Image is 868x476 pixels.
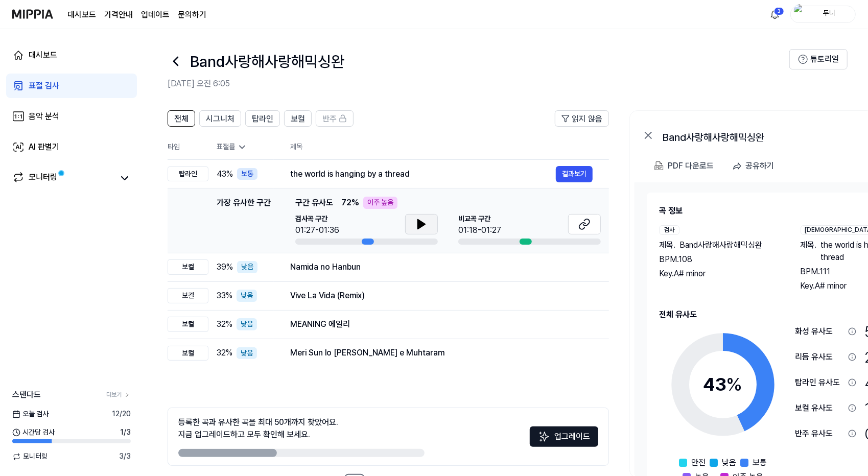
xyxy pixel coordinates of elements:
span: 모니터링 [12,451,48,462]
span: 오늘 검사 [12,409,49,419]
a: 더보기 [106,391,131,399]
h1: Band사랑해사랑해믹싱완 [190,51,344,72]
span: 낮음 [722,457,736,469]
span: 43 % [217,168,233,180]
div: 탑라인 유사도 [795,376,844,389]
th: 제목 [290,135,609,159]
span: % [726,373,743,395]
div: Key. A# minor [659,268,780,280]
div: 음악 분석 [29,110,59,123]
div: MEANING 에일리 [290,318,593,330]
span: 33 % [217,290,232,302]
div: 아주 높음 [363,197,397,209]
div: 보컬 [168,317,208,332]
a: 업데이트 [141,9,170,21]
span: 비교곡 구간 [458,214,501,224]
a: 대시보드 [6,43,137,67]
span: 시그니처 [206,113,234,125]
span: 1 / 3 [120,427,131,438]
div: 낮음 [237,318,257,330]
img: PDF Download [654,161,664,171]
div: 가장 유사한 구간 [217,197,271,245]
img: Sparkles [538,431,550,443]
div: 보컬 [168,288,208,303]
button: 튜토리얼 [789,49,848,69]
div: 표절 검사 [29,80,59,92]
div: 반주 유사도 [795,427,844,440]
span: 스탠다드 [12,389,41,401]
span: 72 % [341,197,359,209]
div: 화성 유사도 [795,325,844,338]
div: 보컬 [168,346,208,361]
button: PDF 다운로드 [652,156,716,176]
div: Band사랑해사랑해믹싱완 [663,129,867,141]
div: 낮음 [237,261,257,273]
span: 12 / 20 [112,409,131,419]
span: 제목 . [659,239,675,251]
th: 타입 [168,135,208,160]
div: 검사 [659,225,679,235]
button: 공유하기 [728,156,782,176]
a: 음악 분석 [6,104,137,129]
span: 읽지 않음 [572,113,602,125]
img: 알림 [769,8,781,20]
span: 3 / 3 [119,451,131,462]
span: 32 % [217,318,232,330]
div: 표절률 [217,142,274,152]
a: 문의하기 [178,9,206,21]
button: 반주 [316,110,354,127]
button: 보컬 [284,110,312,127]
div: 등록한 곡과 유사한 곡을 최대 50개까지 찾았어요. 지금 업그레이드하고 모두 확인해 보세요. [178,416,338,441]
span: 반주 [322,113,337,125]
div: 43 [703,371,743,398]
div: 01:27-01:36 [295,224,339,236]
span: 보통 [753,457,767,469]
span: 시간당 검사 [12,427,55,438]
div: BPM. 108 [659,253,780,266]
a: 표절 검사 [6,74,137,98]
button: 전체 [168,110,195,127]
span: 32 % [217,347,232,359]
span: 구간 유사도 [295,197,333,209]
button: 결과보기 [556,166,593,182]
div: 낮음 [237,290,257,302]
button: 가격안내 [104,9,133,21]
div: 탑라인 [168,166,208,182]
div: 두니 [809,8,849,19]
div: 공유하기 [745,159,774,173]
div: AI 판별기 [29,141,59,153]
span: Band사랑해사랑해믹싱완 [679,239,762,251]
button: 알림3 [767,6,783,22]
div: 보컬 유사도 [795,402,844,414]
h2: [DATE] 오전 6:05 [168,78,789,90]
button: 탑라인 [245,110,280,127]
div: 낮음 [237,347,257,360]
div: Vive La Vida (Remix) [290,290,593,302]
span: 39 % [217,261,233,273]
button: 업그레이드 [530,426,598,447]
span: 검사곡 구간 [295,214,339,224]
button: 읽지 않음 [555,110,609,127]
span: 전체 [174,113,189,125]
div: 3 [774,7,784,15]
div: 보컬 [168,259,208,275]
img: profile [794,4,806,25]
a: 대시보드 [67,9,96,21]
div: 리듬 유사도 [795,351,844,363]
span: 탑라인 [252,113,273,125]
button: 시그니처 [199,110,241,127]
div: 보통 [237,168,257,180]
div: 모니터링 [29,171,57,185]
div: 대시보드 [29,49,57,61]
div: 01:18-01:27 [458,224,501,236]
div: the world is hanging by a thread [290,168,556,180]
div: Namida no Hanbun [290,261,593,273]
a: AI 판별기 [6,135,137,159]
a: 모니터링 [12,171,114,185]
button: profile두니 [790,6,856,23]
a: Sparkles업그레이드 [530,435,598,445]
div: Meri Sun lo [PERSON_NAME] e Muhtaram [290,347,593,359]
span: 안전 [691,457,706,469]
div: PDF 다운로드 [668,159,714,173]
